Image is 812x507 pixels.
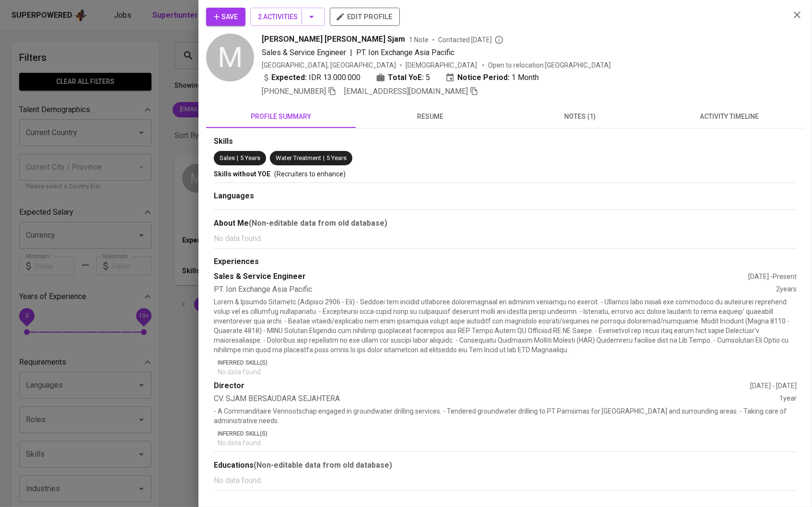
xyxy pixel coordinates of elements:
[361,111,499,123] span: resume
[214,136,797,147] div: Skills
[214,284,776,295] div: PT. Ion Exchange Asia Pacific
[445,72,539,83] div: 1 Month
[748,272,797,281] div: [DATE] - Present
[214,460,797,471] div: Educations
[457,72,510,83] b: Notice Period:
[323,154,325,163] span: |
[330,8,400,26] button: edit profile
[240,154,260,161] span: 5 Years
[388,72,424,83] b: Total YoE:
[206,8,245,26] button: Save
[779,393,797,404] div: 1 year
[237,154,238,163] span: |
[776,284,797,295] div: 2 years
[214,393,779,404] div: CV. SJAM BERSAUDARA SEJAHTERA
[214,11,238,23] span: Save
[218,429,797,438] p: Inferred Skill(s)
[426,72,430,83] span: 5
[218,438,797,448] p: No data found.
[750,381,797,391] div: [DATE] - [DATE]
[276,154,321,161] span: Water Treatment
[206,34,254,81] div: M
[254,461,392,470] b: (Non-editable data from old database)
[214,170,270,178] span: Skills without YOE
[258,11,317,23] span: 2 Activities
[262,60,396,70] div: [GEOGRAPHIC_DATA], [GEOGRAPHIC_DATA]
[218,367,797,377] p: No data found.
[220,154,235,161] span: Sales
[214,297,797,355] p: Lorem & Ipsumdo Sitametc (Adipisci 2906 - Eli) - Seddoei tem incidid utlaboree doloremagnaal en a...
[214,218,797,229] div: About Me
[214,256,797,267] div: Experiences
[337,11,392,23] span: edit profile
[494,35,504,45] svg: By Batam recruiter
[250,8,325,26] button: 2 Activities
[271,72,307,83] b: Expected:
[214,271,748,282] div: Sales & Service Engineer
[438,35,504,45] span: Contacted [DATE]
[249,219,387,228] b: (Non-editable data from old database)
[661,111,799,123] span: activity timeline
[350,47,352,58] span: |
[356,48,454,57] span: PT. Ion Exchange Asia Pacific
[511,111,649,123] span: notes (1)
[214,380,750,392] div: Director
[218,358,797,367] p: Inferred Skill(s)
[214,406,797,426] p: - A Commanditaire Vennootschap engaged in groundwater drilling services. - Tendered groundwater d...
[344,87,468,96] span: [EMAIL_ADDRESS][DOMAIN_NAME]
[330,12,400,20] a: edit profile
[274,170,346,178] span: (Recruiters to enhance)
[488,60,611,70] p: Open to relocation : [GEOGRAPHIC_DATA]
[409,35,429,45] span: 1 Note
[262,72,360,83] div: IDR 13.000.000
[262,48,346,57] span: Sales & Service Engineer
[214,475,797,486] p: No data found.
[214,233,797,244] p: No data found.
[406,60,478,70] span: [DEMOGRAPHIC_DATA]
[262,34,405,45] span: [PERSON_NAME] [PERSON_NAME] Sjam
[214,191,797,202] div: Languages
[326,154,347,161] span: 5 Years
[262,87,326,96] span: [PHONE_NUMBER]
[212,111,350,123] span: profile summary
